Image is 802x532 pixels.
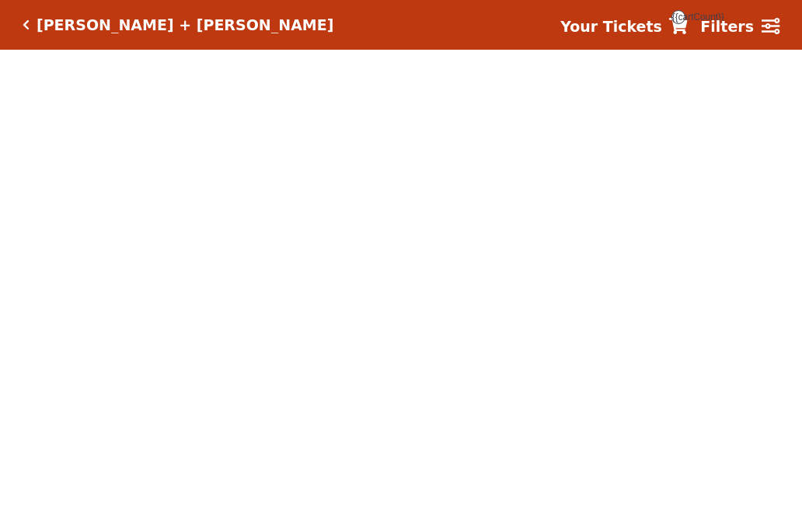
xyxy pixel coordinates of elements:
[700,18,754,35] strong: Filters
[23,19,30,30] a: Click here to go back to filters
[37,16,333,34] h5: [PERSON_NAME] + [PERSON_NAME]
[560,16,688,38] a: Your Tickets {{cartCount}}
[560,18,662,35] strong: Your Tickets
[671,10,685,24] span: {{cartCount}}
[700,16,779,38] a: Filters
